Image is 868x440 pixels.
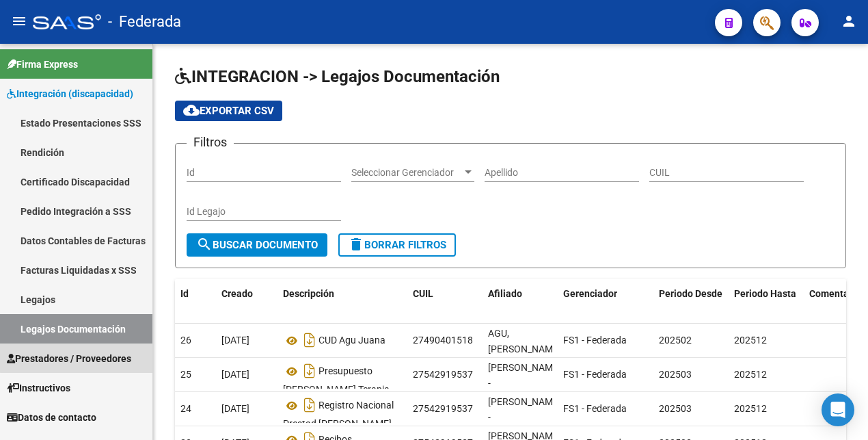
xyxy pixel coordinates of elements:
h3: Filtros [187,133,234,152]
span: Instructivos [7,380,70,396]
span: Afiliado [488,288,522,299]
span: Periodo Desde [659,288,722,299]
i: Descargar documento [301,329,318,351]
span: FS1 - Federada [563,369,627,380]
span: AGU, JUANA - [488,328,561,370]
span: 24 [180,403,191,414]
span: CUD Agu Juana [318,335,385,346]
span: Firma Express [7,57,78,72]
span: ALFONSO, PILAR - [488,362,561,389]
span: Prestadores / Proveedores [7,351,131,366]
span: Buscar Documento [196,239,318,251]
datatable-header-cell: Descripción [277,279,407,324]
span: Exportar CSV [183,105,274,117]
datatable-header-cell: Periodo Hasta [729,279,804,324]
span: Presupuesto [PERSON_NAME] Terapia Ocupacional [283,366,390,411]
mat-icon: person [841,13,857,29]
div: 27542919537 [413,367,473,383]
span: FS1 - Federada [563,403,627,414]
mat-icon: delete [348,236,364,253]
span: 202503 [659,369,692,380]
span: Gerenciador [563,288,617,299]
span: 202502 [659,335,692,346]
span: Comentario [809,288,860,299]
span: Integración (discapacidad) [7,86,133,101]
span: INTEGRACION -> Legajos Documentación [175,67,500,86]
mat-icon: search [196,236,213,253]
span: FS1 - Federada [563,335,627,346]
button: Borrar Filtros [338,233,456,257]
span: Id [180,288,189,299]
i: Descargar documento [301,394,318,416]
datatable-header-cell: Gerenciador [558,279,653,324]
button: Buscar Documento [187,233,327,257]
span: [DATE] [221,369,249,380]
i: Descargar documento [301,360,318,382]
datatable-header-cell: Id [175,279,216,324]
mat-icon: cloud_download [183,102,200,118]
span: 202512 [734,335,767,346]
span: [DATE] [221,403,249,414]
datatable-header-cell: CUIL [407,279,483,324]
span: 25 [180,369,191,380]
span: Periodo Hasta [734,288,796,299]
div: 27542919537 [413,401,473,417]
span: Registro Nacional Prestad [PERSON_NAME] [283,400,394,430]
span: 26 [180,335,191,346]
mat-icon: menu [11,13,27,29]
span: 202503 [659,403,692,414]
div: Open Intercom Messenger [822,393,854,426]
button: Exportar CSV [175,101,282,121]
div: 27490401518 [413,333,473,348]
span: Descripción [283,288,334,299]
span: 202512 [734,403,767,414]
span: Creado [221,288,253,299]
span: - Federada [108,7,181,37]
span: ALFONSO, PILAR - [488,396,561,423]
datatable-header-cell: Afiliado [483,279,558,324]
span: [DATE] [221,335,249,346]
span: Seleccionar Gerenciador [351,167,462,179]
datatable-header-cell: Creado [216,279,277,324]
span: 202512 [734,369,767,380]
span: Borrar Filtros [348,239,446,251]
span: CUIL [413,288,433,299]
span: Datos de contacto [7,410,96,425]
datatable-header-cell: Periodo Desde [653,279,729,324]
